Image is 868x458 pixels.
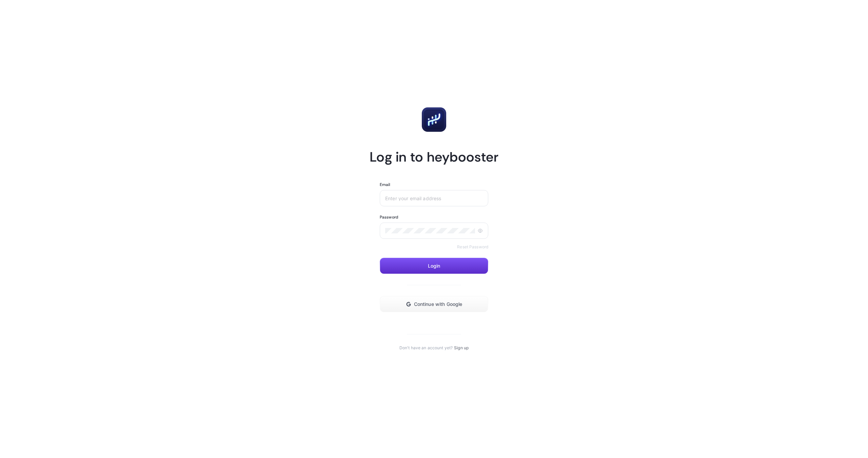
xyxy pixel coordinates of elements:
[454,345,469,351] a: Sign up
[457,244,488,250] a: Reset Password
[399,345,453,351] span: Don't have an account yet?
[380,258,488,274] button: Login
[428,263,440,269] span: Login
[370,148,498,166] h1: Log in to heybooster
[380,214,398,220] label: Password
[385,195,483,201] input: Enter your email address
[414,301,462,307] span: Continue with Google
[380,296,488,312] button: Continue with Google
[380,182,391,187] label: Email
